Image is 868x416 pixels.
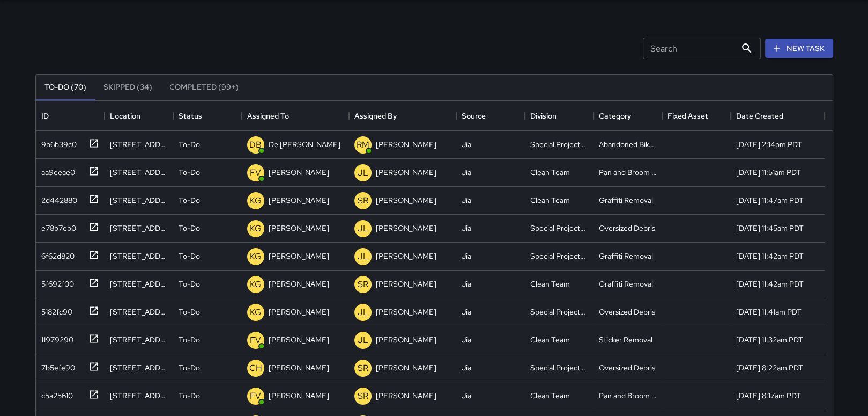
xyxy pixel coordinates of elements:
[242,101,349,131] div: Assigned To
[269,223,329,233] p: [PERSON_NAME]
[525,101,593,131] div: Division
[530,195,570,206] div: Clean Team
[110,251,168,261] div: 425 Jackson Street
[37,386,73,401] div: c5a25610
[179,390,200,401] p: To-Do
[376,195,436,206] p: [PERSON_NAME]
[376,167,436,178] p: [PERSON_NAME]
[37,274,74,289] div: 5f692f00
[161,75,247,100] button: Completed (99+)
[462,101,486,131] div: Source
[358,250,368,263] p: JL
[358,222,368,235] p: JL
[250,250,262,263] p: KG
[736,362,803,373] div: 8/26/2025, 8:22am PDT
[736,251,804,261] div: 8/26/2025, 11:42am PDT
[358,194,368,207] p: SR
[110,223,168,233] div: 458 Jackson Street
[736,167,801,178] div: 8/26/2025, 11:51am PDT
[357,138,369,151] p: RM
[736,279,804,289] div: 8/26/2025, 11:42am PDT
[179,139,200,150] p: To-Do
[269,306,329,317] p: [PERSON_NAME]
[173,101,242,131] div: Status
[376,139,436,150] p: [PERSON_NAME]
[249,138,262,151] p: DB
[530,251,588,261] div: Special Projects Team
[530,139,588,150] div: Special Projects Team
[376,223,436,233] p: [PERSON_NAME]
[110,306,168,317] div: 441 Jackson Street
[462,167,471,178] div: Jia
[599,390,657,401] div: Pan and Broom Block Faces
[269,362,329,373] p: [PERSON_NAME]
[105,101,173,131] div: Location
[765,39,833,59] button: New Task
[37,358,75,373] div: 7b5efe90
[41,101,49,131] div: ID
[376,306,436,317] p: [PERSON_NAME]
[110,167,168,178] div: 729 Sansome Street
[179,101,202,131] div: Status
[376,279,436,289] p: [PERSON_NAME]
[269,167,329,178] p: [PERSON_NAME]
[530,362,588,373] div: Special Projects Team
[376,251,436,261] p: [PERSON_NAME]
[354,101,397,131] div: Assigned By
[462,306,471,317] div: Jia
[599,223,655,233] div: Oversized Debris
[462,139,471,150] div: Jia
[530,167,570,178] div: Clean Team
[456,101,525,131] div: Source
[462,390,471,401] div: Jia
[530,390,570,401] div: Clean Team
[599,279,653,289] div: Graffiti Removal
[599,334,652,345] div: Sticker Removal
[599,139,657,150] div: Abandoned Bike Lock
[37,218,76,233] div: e78b7eb0
[110,390,168,401] div: 501 Pacific Avenue
[179,334,200,345] p: To-Do
[736,334,803,345] div: 8/26/2025, 11:32am PDT
[250,390,261,403] p: FV
[37,163,75,178] div: aa9eeae0
[179,223,200,233] p: To-Do
[250,306,262,319] p: KG
[736,139,802,150] div: 8/26/2025, 2:14pm PDT
[599,362,655,373] div: Oversized Debris
[269,390,329,401] p: [PERSON_NAME]
[462,195,471,206] div: Jia
[250,278,262,291] p: KG
[110,334,168,345] div: 545 Sansome Street
[462,362,471,373] div: Jia
[269,139,340,150] p: De'[PERSON_NAME]
[179,362,200,373] p: To-Do
[179,306,200,317] p: To-Do
[736,101,783,131] div: Date Created
[110,279,168,289] div: 425 Jackson Street
[269,251,329,261] p: [PERSON_NAME]
[110,362,168,373] div: 444 Jackson Street
[736,390,801,401] div: 8/26/2025, 8:17am PDT
[250,166,261,179] p: FV
[599,195,653,206] div: Graffiti Removal
[358,334,368,347] p: JL
[667,101,708,131] div: Fixed Asset
[599,306,655,317] div: Oversized Debris
[95,75,161,100] button: Skipped (34)
[110,139,168,150] div: 217 Montgomery Street
[599,251,653,261] div: Graffiti Removal
[179,279,200,289] p: To-Do
[36,101,105,131] div: ID
[376,334,436,345] p: [PERSON_NAME]
[37,191,77,206] div: 2d442880
[349,101,456,131] div: Assigned By
[247,101,289,131] div: Assigned To
[599,167,657,178] div: Pan and Broom Block Faces
[736,306,802,317] div: 8/26/2025, 11:41am PDT
[358,362,368,375] p: SR
[179,167,200,178] p: To-Do
[358,390,368,403] p: SR
[530,306,588,317] div: Special Projects Team
[530,223,588,233] div: Special Projects Team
